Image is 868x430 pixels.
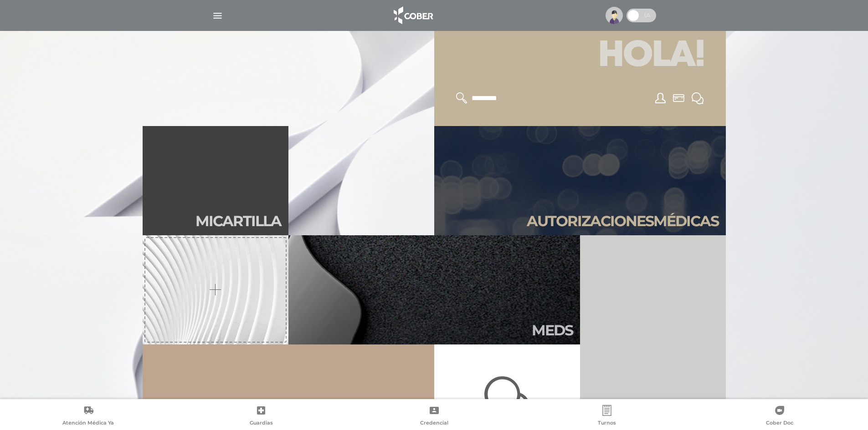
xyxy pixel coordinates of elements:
[389,5,437,26] img: logo_cober_home-white.png
[532,322,573,339] h2: Meds
[766,420,793,428] span: Cober Doc
[2,405,175,428] a: Atención Médica Ya
[598,420,616,428] span: Turnos
[175,405,347,428] a: Guardias
[693,405,866,428] a: Cober Doc
[445,30,715,81] h1: Hola!
[62,420,114,428] span: Atención Médica Ya
[527,212,719,230] h2: Autori zaciones médicas
[195,212,281,230] h2: Mi car tilla
[420,420,448,428] span: Credencial
[250,420,273,428] span: Guardias
[288,235,580,344] a: Meds
[348,405,520,428] a: Credencial
[520,405,693,428] a: Turnos
[434,126,726,235] a: Autorizacionesmédicas
[143,126,288,235] a: Micartilla
[212,10,223,21] img: Cober_menu-lines-white.svg
[606,7,623,24] img: profile-placeholder.svg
